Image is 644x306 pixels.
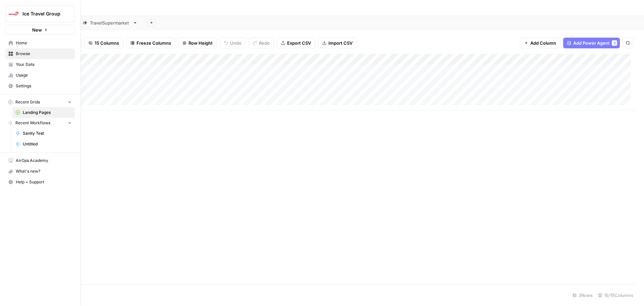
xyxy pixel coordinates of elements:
span: Help + Support [16,179,72,185]
span: Undo [230,40,241,46]
span: Recent Workflows [15,120,50,126]
span: 15 Columns [95,40,119,46]
a: Browse [5,48,75,59]
a: Untitled [12,139,75,149]
span: Untitled [23,141,72,147]
button: Add Column [520,38,560,48]
span: Add Column [530,40,556,46]
button: Import CSV [318,38,357,48]
button: What's new? [5,166,75,177]
span: Freeze Columns [137,40,171,46]
span: Settings [16,83,72,89]
span: Usage [16,72,72,78]
button: Redo [249,38,274,48]
span: Landing Pages [23,110,72,116]
button: 15 Columns [84,38,123,48]
span: 3 [613,40,615,46]
div: What's new? [6,166,74,176]
a: TravelSupermarket [77,16,143,30]
div: 3 [612,40,617,46]
a: Sanity Test [12,128,75,139]
a: AirOps Academy [5,155,75,166]
button: Workspace: Ice Travel Group [5,5,75,22]
span: Browse [16,51,72,57]
span: Home [16,40,72,46]
button: New [5,25,75,35]
a: Usage [5,70,75,81]
span: Redo [259,40,270,46]
button: Help + Support [5,177,75,187]
img: Ice Travel Group Logo [8,8,20,20]
a: Home [5,38,75,48]
div: TravelSupermarket [90,19,130,26]
span: Import CSV [328,40,353,46]
span: Export CSV [287,40,311,46]
div: 15/15 Columns [595,290,636,301]
span: Sanity Test [23,130,72,136]
a: Your Data [5,59,75,70]
button: Recent Grids [5,97,75,107]
div: 3 Rows [570,290,595,301]
span: AirOps Academy [16,158,72,164]
button: Recent Workflows [5,118,75,128]
span: Add Power Agent [573,40,610,46]
span: New [32,27,42,33]
span: Your Data [16,61,72,68]
button: Row Height [178,38,217,48]
button: Add Power Agent3 [563,38,620,48]
span: Row Height [189,40,213,46]
a: Landing Pages [12,107,75,118]
button: Export CSV [277,38,315,48]
span: Ice Travel Group [22,10,63,17]
span: Recent Grids [15,99,40,105]
button: Undo [220,38,246,48]
a: Settings [5,81,75,91]
button: Freeze Columns [126,38,175,48]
